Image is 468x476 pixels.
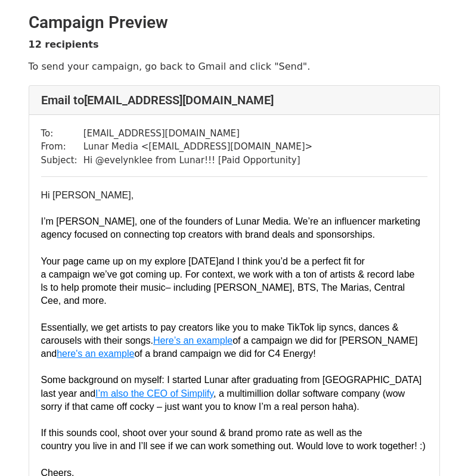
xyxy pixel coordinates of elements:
td: To: [41,127,83,141]
strong: 12 recipients [29,39,99,50]
span: of a campaign we did for [PERSON_NAME] and [41,335,418,359]
h4: Email to [EMAIL_ADDRESS][DOMAIN_NAME] [41,93,427,107]
span: If this sounds cool, shoot over your sound & brand promo rate as well as the country you live in ... [41,428,426,451]
a: Here’s an example [153,335,233,346]
span: Your page came up on my explor and I think you’d be a perfect fit for a campaign we’ve got coming... [41,256,415,306]
a: I’m also the CEO of Simplify [95,388,213,399]
h2: Campaign Preview [29,13,440,33]
a: here's an example [57,349,134,359]
span: of a brand campaign we did for C4 Energy! [134,349,315,359]
span: Some background on myself: I started Lunar after graduating from [GEOGRAPHIC_DATA] last year and [41,375,422,398]
td: [EMAIL_ADDRESS][DOMAIN_NAME] [83,127,312,141]
td: Subject: [41,154,83,167]
span: e [DATE] [181,256,219,266]
span: Essentially, we get artists to pay creators like you to make TikTok lip syncs, dances & carousels... [41,322,399,346]
span: Hi [PERSON_NAME], [41,190,134,200]
p: To send your campaign, go back to Gmail and click "Send". [29,60,440,73]
td: From: [41,140,83,154]
td: Lunar Media < [EMAIL_ADDRESS][DOMAIN_NAME] > [83,140,312,154]
span: I’m [PERSON_NAME], one of the founders of Lunar Media. We’re an influencer marketing agency focus... [41,216,420,239]
span: , a multimillion dollar software company (wow sorry if that came off cocky – just want you to kno... [41,388,405,412]
td: Hi @evelynklee from Lunar!!! [Paid Opportunity] [83,154,312,167]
